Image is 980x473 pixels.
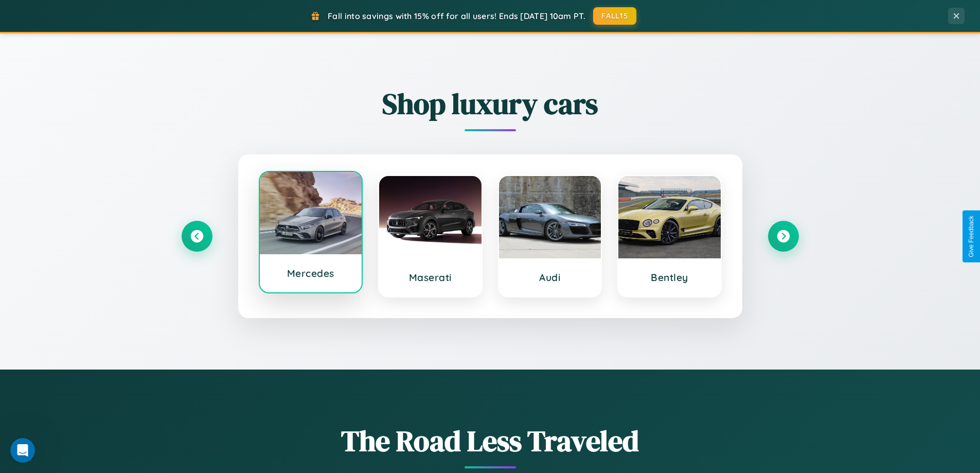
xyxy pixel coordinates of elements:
[389,271,471,284] h3: Maserati
[182,84,799,124] h2: Shop luxury cars
[593,7,636,25] button: FALL15
[509,271,591,284] h3: Audi
[270,267,352,279] h3: Mercedes
[968,216,975,257] div: Give Feedback
[629,271,710,284] h3: Bentley
[328,11,585,21] span: Fall into savings with 15% off for all users! Ends [DATE] 10am PT.
[10,438,35,463] iframe: Intercom live chat
[182,421,799,461] h1: The Road Less Traveled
